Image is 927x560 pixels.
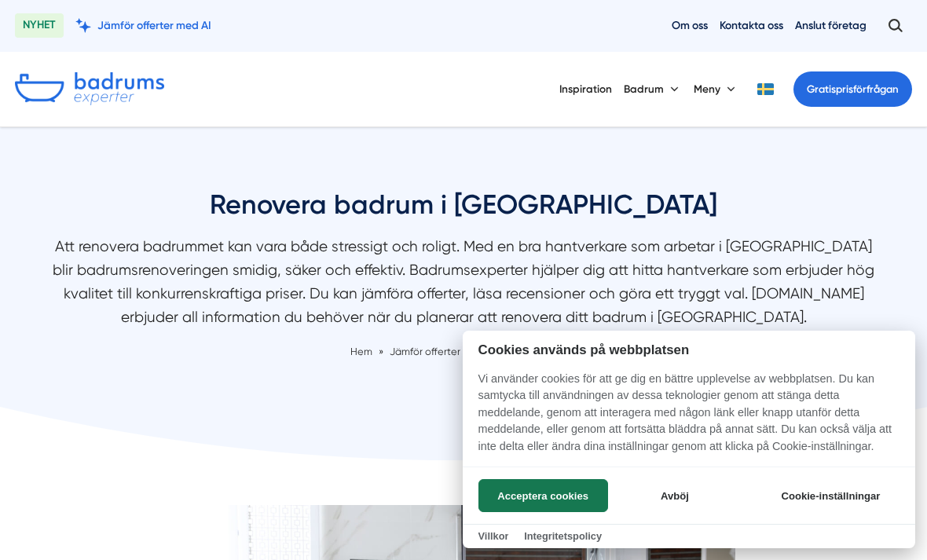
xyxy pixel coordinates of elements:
button: Acceptera cookies [478,479,608,512]
button: Avböj [612,479,737,512]
a: Integritetspolicy [524,530,602,542]
button: Cookie-inställningar [762,479,900,512]
a: Villkor [478,530,509,542]
h2: Cookies används på webbplatsen [463,342,915,357]
p: Vi använder cookies för att ge dig en bättre upplevelse av webbplatsen. Du kan samtycka till anvä... [463,371,915,467]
